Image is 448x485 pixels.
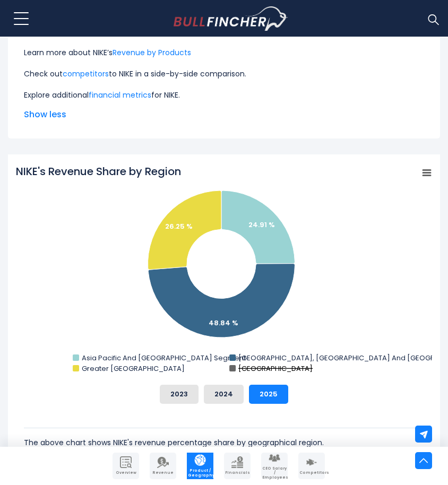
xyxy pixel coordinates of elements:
[151,471,175,475] span: Revenue
[224,453,251,479] a: Company Financials
[188,469,212,478] span: Product / Geography
[24,436,424,449] p: The above chart shows NIKE's revenue percentage share by geographical region.
[248,220,275,230] text: 24.91 %
[114,471,138,475] span: Overview
[82,363,185,374] text: Greater [GEOGRAPHIC_DATA]
[63,68,109,79] a: competitors
[24,67,424,80] p: Check out to NIKE in a side-by-side comparison.
[113,47,191,58] a: Revenue by Products
[262,466,287,480] span: CEO Salary / Employees
[16,164,432,376] svg: NIKE's Revenue Share by Region
[24,89,424,101] p: Explore additional for NIKE.
[24,46,424,59] p: Learn more about NIKE’s
[160,385,199,404] button: 2023
[89,90,151,100] a: financial metrics
[261,453,288,479] a: Company Employees
[209,318,238,328] text: 48.84 %
[238,363,313,374] text: [GEOGRAPHIC_DATA]
[24,108,424,121] span: Show less
[299,471,324,475] span: Competitors
[187,453,213,479] a: Company Product/Geography
[249,385,288,404] button: 2025
[113,453,139,479] a: Company Overview
[174,6,288,31] a: Go to homepage
[16,164,181,179] tspan: NIKE's Revenue Share by Region
[225,471,249,475] span: Financials
[298,453,325,479] a: Company Competitors
[174,6,288,31] img: Bullfincher logo
[204,385,244,404] button: 2024
[150,453,176,479] a: Company Revenue
[82,353,246,363] text: Asia Pacific And [GEOGRAPHIC_DATA] Segment
[165,221,193,231] text: 26.25 %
